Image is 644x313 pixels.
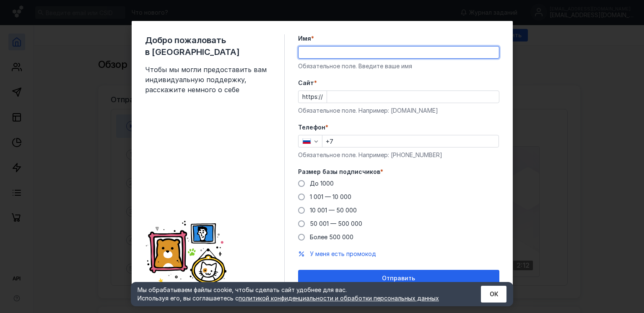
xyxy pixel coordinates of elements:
[310,250,376,257] span: У меня есть промокод
[310,193,351,200] span: 1 001 — 10 000
[138,286,460,303] div: Мы обрабатываем файлы cookie, чтобы сделать сайт удобнее для вас. Используя его, вы соглашаетесь c
[382,275,415,282] span: Отправить
[310,207,357,214] span: 10 001 — 50 000
[298,270,499,287] button: Отправить
[310,220,362,227] span: 50 001 — 500 000
[298,62,499,70] div: Обязательное поле. Введите ваше имя
[298,123,325,132] span: Телефон
[298,168,380,176] span: Размер базы подписчиков
[298,79,314,87] span: Cайт
[145,65,271,95] span: Чтобы мы могли предоставить вам индивидуальную поддержку, расскажите немного о себе
[145,34,271,58] span: Добро пожаловать в [GEOGRAPHIC_DATA]
[310,180,334,187] span: До 1000
[310,233,353,241] span: Более 500 000
[298,34,311,43] span: Имя
[298,106,499,115] div: Обязательное поле. Например: [DOMAIN_NAME]
[310,250,376,258] button: У меня есть промокод
[298,151,499,159] div: Обязательное поле. Например: [PHONE_NUMBER]
[481,286,506,303] button: ОК
[239,295,439,302] a: политикой конфиденциальности и обработки персональных данных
